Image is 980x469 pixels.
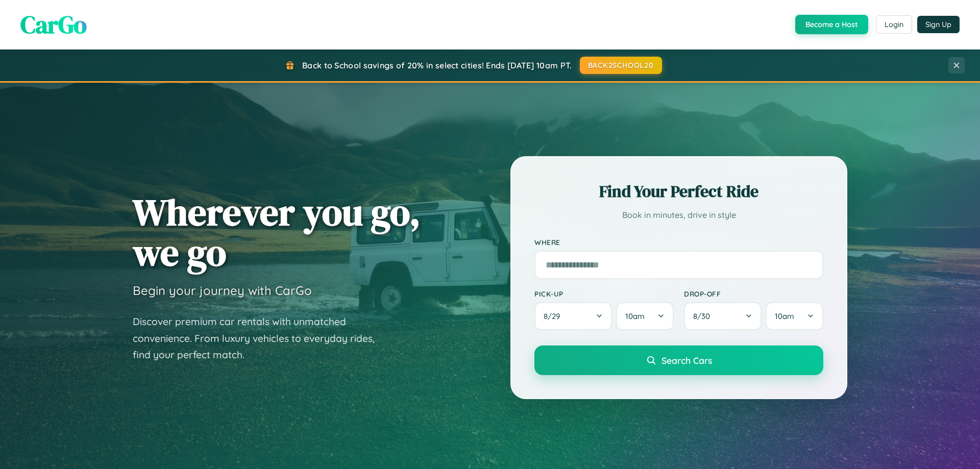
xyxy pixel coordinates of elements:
h1: Wherever you go, we go [133,192,421,273]
button: Login [876,15,912,34]
span: Back to School savings of 20% in select cities! Ends [DATE] 10am PT. [302,60,572,70]
label: Drop-off [684,289,823,298]
span: Search Cars [661,355,712,366]
span: 10am [625,311,645,321]
span: CarGo [20,8,87,41]
p: Book in minutes, drive in style [534,208,823,223]
button: 8/30 [684,302,762,330]
button: 10am [616,302,674,330]
span: 8 / 30 [693,311,715,321]
label: Where [534,238,823,246]
h3: Begin your journey with CarGo [133,283,312,298]
button: BACK2SCHOOL20 [580,57,662,74]
button: Search Cars [534,345,823,375]
p: Discover premium car rentals with unmatched convenience. From luxury vehicles to everyday rides, ... [133,313,388,363]
button: 10am [766,302,823,330]
button: 8/29 [534,302,612,330]
span: 8 / 29 [544,311,565,321]
label: Pick-up [534,289,674,298]
h2: Find Your Perfect Ride [534,180,823,203]
span: 10am [775,311,794,321]
button: Become a Host [795,15,868,34]
button: Sign Up [917,16,960,33]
